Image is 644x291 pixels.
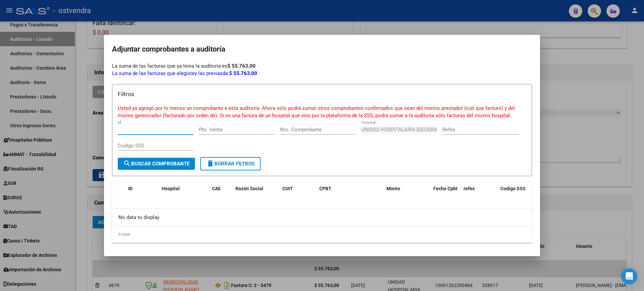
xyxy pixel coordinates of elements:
h3: Filtros [118,90,526,98]
span: CAE [212,186,221,191]
span: Codigo SSS [500,186,526,191]
mat-icon: delete [206,159,214,167]
datatable-header-cell: CUIT [280,181,317,196]
span: y las previas [195,70,222,76]
span: CUIT [282,186,293,191]
div: 0 total [112,226,532,243]
p: Usted ya agregó por lo menos un comprobante a esta auditoría. Ahora sólo podrá sumar otros compro... [118,104,526,120]
span: Buscar Comprobante [123,161,190,167]
strong: $ 55.763,00 [229,70,257,76]
button: Borrar Filtros [200,157,261,170]
datatable-header-cell: CPBT [317,181,384,196]
span: Borrar Filtros [206,161,255,167]
div: La suma de las facturas que ya tenia la auditoria es [112,62,532,70]
span: Hospital [162,186,180,191]
datatable-header-cell: Fecha Cpbt [431,181,461,196]
datatable-header-cell: Razón Social [233,181,280,196]
datatable-header-cell: Hospital [159,181,209,196]
span: CPBT [319,186,331,191]
mat-icon: search [123,159,131,167]
strong: $ 55.763,00 [227,63,256,69]
span: Monto [386,186,400,191]
h2: Adjuntar comprobantes a auditoría [112,43,532,56]
datatable-header-cell: Codigo SSS [498,181,538,196]
datatable-header-cell: refes [461,181,498,196]
span: ID [128,186,132,191]
span: La suma de las facturas que elegiste da: [112,70,257,76]
div: Open Intercom Messenger [621,268,637,284]
button: Buscar Comprobante [118,158,195,170]
span: refes [464,186,475,191]
datatable-header-cell: Monto [384,181,431,196]
datatable-header-cell: ID [125,181,159,196]
span: Razón Social [235,186,263,191]
datatable-header-cell: CAE [209,181,233,196]
div: No data to display [112,209,532,226]
span: Fecha Cpbt [433,186,458,191]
